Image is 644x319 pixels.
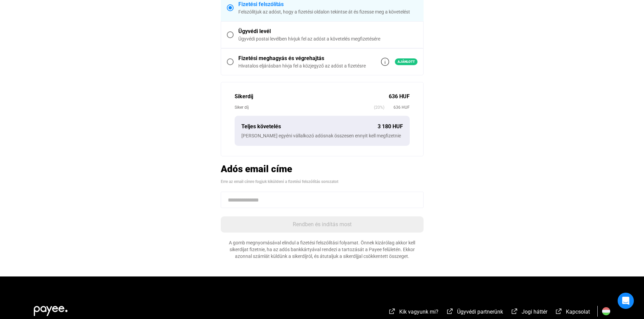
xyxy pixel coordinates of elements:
div: Ügyvédi postai levélben hívjuk fel az adóst a követelés megfizetésére [238,35,418,42]
div: Fizetési felszólítás [238,0,418,8]
a: external-link-whiteÜgyvédi partnerünk [446,310,503,316]
img: HU.svg [602,307,610,315]
div: Sikerdíj [235,92,389,101]
img: white-payee-white-dot.svg [34,302,68,316]
div: Felszólítjuk az adóst, hogy a fizetési oldalon tekintse át és fizesse meg a követelést [238,8,418,15]
span: Jogi háttér [522,309,547,315]
img: info-grey-outline [381,58,389,66]
span: Kapcsolat [566,309,590,315]
span: (20%) [374,104,384,111]
div: [PERSON_NAME] egyéni vállalkozó adósnak összesen ennyit kell megfizetnie [241,132,403,139]
div: Ügyvédi levél [238,27,418,35]
div: Erre az email címre fogjuk kiküldeni a fizetési felszólítás sorozatot [221,178,424,185]
div: 636 HUF [389,92,410,101]
span: Ajánlott [395,58,418,65]
div: Open Intercom Messenger [618,293,634,309]
div: Siker díj [235,104,374,111]
span: Kik vagyunk mi? [399,309,438,315]
div: 3 180 HUF [378,123,403,131]
div: Hivatalos eljárásban hívja fel a közjegyző az adóst a fizetésre [238,62,366,69]
div: Rendben és indítás most [223,220,422,229]
img: external-link-white [510,308,519,315]
button: Rendben és indítás most [221,216,424,233]
a: external-link-whiteJogi háttér [510,310,547,316]
a: external-link-whiteKik vagyunk mi? [388,310,438,316]
div: Teljes követelés [241,123,378,131]
span: 636 HUF [384,104,410,111]
a: external-link-whiteKapcsolat [555,310,590,316]
img: external-link-white [555,308,563,315]
img: external-link-white [388,308,396,315]
a: info-grey-outlineAjánlott [381,58,418,66]
div: Fizetési meghagyás és végrehajtás [238,54,366,62]
img: external-link-white [446,308,454,315]
div: A gomb megnyomásával elindul a fizetési felszólítási folyamat. Önnek kizárólag akkor kell sikerdí... [221,239,424,260]
span: Ügyvédi partnerünk [457,309,503,315]
h2: Adós email címe [221,163,424,175]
